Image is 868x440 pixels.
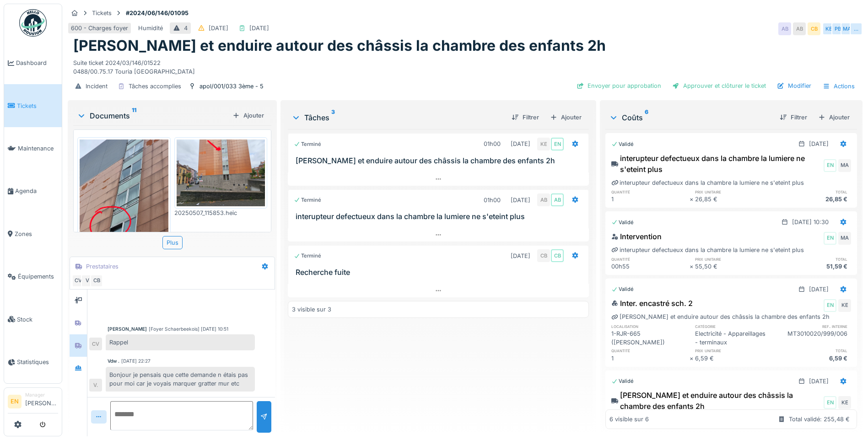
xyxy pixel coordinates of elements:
[611,178,804,187] div: interupteur defectueux dans la chambre la lumiere ne s'eteint plus
[15,230,58,238] span: Zones
[17,315,58,324] span: Stock
[19,9,47,37] img: Badge_color-CXgf-gQk.svg
[18,272,58,281] span: Équipements
[89,379,102,392] div: V.
[793,22,806,35] div: AB
[73,55,857,76] div: Suite ticket 2024/03/146/01522 0488/00.75.17 Touria [GEOGRAPHIC_DATA]
[184,24,188,32] div: 4
[809,377,829,386] div: [DATE]
[773,323,851,329] h6: ref. interne
[551,249,564,262] div: CB
[792,218,829,226] div: [DATE] 10:30
[695,189,773,195] h6: prix unitaire
[106,334,255,350] div: Rappel
[199,82,264,91] div: apol/001/033 3ème - 5
[611,377,634,385] div: Validé
[690,262,695,271] div: ×
[773,256,851,262] h6: total
[546,111,585,123] div: Ajouter
[773,189,851,195] h6: total
[609,112,772,123] div: Coûts
[209,24,228,32] div: [DATE]
[80,140,168,258] img: uqhj7ord8n8qyxcniac1o7jqwtjy
[296,268,585,277] h3: Recherche fuite
[695,256,773,262] h6: prix unitaire
[4,42,62,84] a: Dashboard
[695,329,773,347] div: Electricité - Appareillages - terminaux
[776,111,811,123] div: Filtrer
[669,80,770,92] div: Approuver et clôturer le ticket
[81,274,94,287] div: V
[808,22,820,35] div: CB
[294,196,321,204] div: Terminé
[809,285,829,294] div: [DATE]
[789,415,850,424] div: Total validé: 255,48 €
[249,24,269,32] div: [DATE]
[511,196,530,204] div: [DATE]
[809,140,829,148] div: [DATE]
[331,112,335,123] sup: 3
[16,59,58,67] span: Dashboard
[132,110,136,121] sup: 11
[611,348,689,354] h6: quantité
[537,249,550,262] div: CB
[773,195,851,204] div: 26,85 €
[511,252,530,260] div: [DATE]
[611,298,693,309] div: Inter. encastré sch. 2
[838,232,851,245] div: MA
[4,84,62,127] a: Tickets
[611,329,689,347] div: 1-RJR-665 ([PERSON_NAME])
[294,140,321,148] div: Terminé
[149,326,228,333] div: [Foyer Schaerbeekois] [DATE] 10:51
[25,392,58,398] div: Manager
[484,140,501,148] div: 01h00
[17,102,58,110] span: Tickets
[831,22,844,35] div: PB
[108,358,119,365] div: Vdw .
[611,285,634,293] div: Validé
[77,110,229,121] div: Documents
[4,298,62,340] a: Stock
[229,109,268,122] div: Ajouter
[611,354,689,363] div: 1
[773,354,851,363] div: 6,59 €
[4,127,62,170] a: Maintenance
[611,140,634,148] div: Validé
[611,189,689,195] h6: quantité
[121,358,151,365] div: [DATE] 22:27
[850,22,863,35] div: …
[537,193,550,206] div: AB
[106,367,255,392] div: Bonjour je pensais que cette demande n étais pas pour moi car je voyais marquer gratter mur etc
[773,348,851,354] h6: total
[129,82,181,91] div: Tâches accomplies
[15,187,58,195] span: Agenda
[18,144,58,153] span: Maintenance
[511,140,530,148] div: [DATE]
[822,22,835,35] div: KE
[824,232,836,245] div: EN
[690,354,695,363] div: ×
[122,9,192,17] strong: #2024/06/146/01095
[841,22,853,35] div: MA
[573,80,665,92] div: Envoyer pour approbation
[138,24,163,32] div: Humidité
[4,170,62,212] a: Agenda
[508,111,543,123] div: Filtrer
[294,252,321,260] div: Terminé
[484,196,501,204] div: 01h00
[819,80,859,93] div: Actions
[695,348,773,354] h6: prix unitaire
[611,312,830,321] div: [PERSON_NAME] et enduire autour des châssis la chambre des enfants 2h
[108,326,147,333] div: [PERSON_NAME]
[611,390,822,412] div: [PERSON_NAME] et enduire autour des châssis la chambre des enfants 2h
[838,396,851,409] div: KE
[645,112,648,123] sup: 6
[72,274,85,287] div: CV
[824,159,836,172] div: EN
[8,395,22,408] li: EN
[611,246,804,254] div: interupteur defectueux dans la chambre la lumiere ne s'eteint plus
[611,256,689,262] h6: quantité
[551,193,564,206] div: AB
[824,299,836,312] div: EN
[25,392,58,411] li: [PERSON_NAME]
